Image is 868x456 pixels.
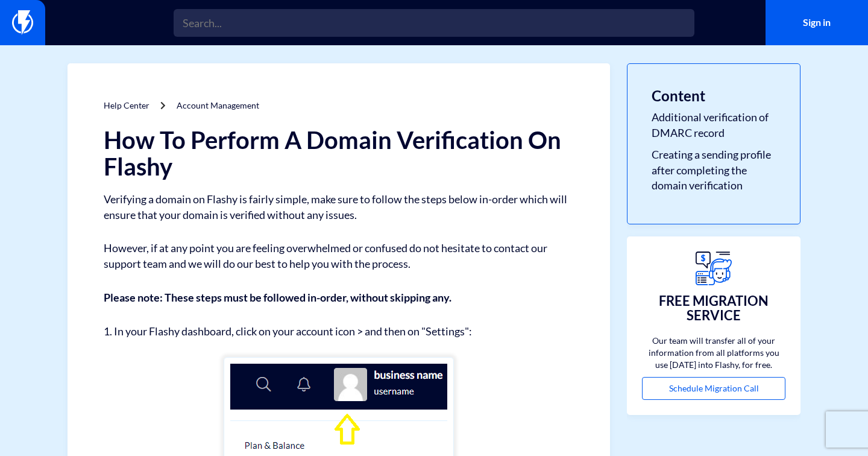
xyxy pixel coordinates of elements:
input: Search... [174,9,694,37]
h3: FREE MIGRATION SERVICE [642,294,785,323]
p: 1. In your Flashy dashboard, click on your account icon > and then on "Settings": [104,324,574,340]
h3: Content [652,88,776,104]
h1: How To Perform A Domain Verification On Flashy [104,127,574,180]
p: Verifying a domain on Flashy is fairly simple, make sure to follow the steps below in-order which... [104,192,574,223]
p: However, if at any point you are feeling overwhelmed or confused do not hesitate to contact our s... [104,241,574,271]
a: Creating a sending profile after completing the domain verification [652,147,776,194]
a: Additional verification of DMARC record [652,110,776,141]
a: Schedule Migration Call [642,377,785,400]
a: Account Management [177,100,259,110]
strong: Please note: These steps must be followed in-order, without skipping any. [104,291,451,304]
p: Our team will transfer all of your information from all platforms you use [DATE] into Flashy, for... [642,335,785,371]
a: Help Center [104,100,149,110]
